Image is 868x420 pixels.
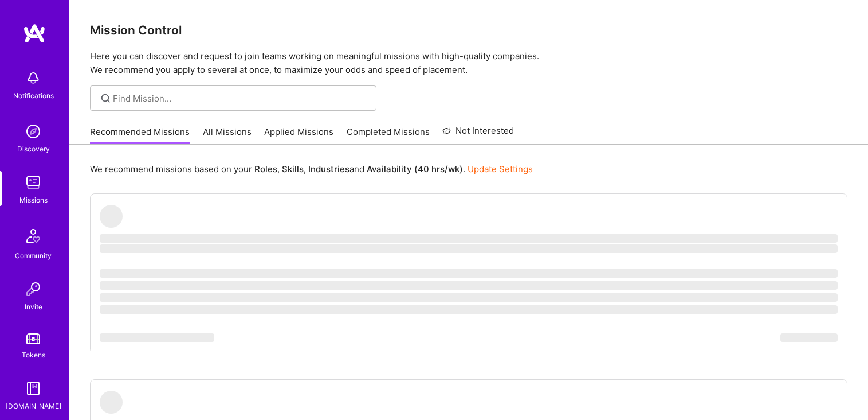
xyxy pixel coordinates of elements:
img: tokens [26,333,40,344]
a: Applied Missions [264,126,333,145]
a: Recommended Missions [90,126,190,145]
b: Industries [308,164,349,174]
i: icon SearchGrey [99,92,112,105]
div: Community [15,250,52,262]
img: bell [22,67,45,90]
p: Here you can discover and request to join teams working on meaningful missions with high-quality ... [90,49,847,77]
b: Skills [282,164,304,174]
div: Missions [19,194,48,206]
b: Availability (40 hrs/wk) [367,164,463,174]
img: Invite [22,278,45,301]
h3: Mission Control [90,23,847,37]
img: teamwork [22,171,45,194]
img: discovery [22,120,45,143]
input: Find Mission... [113,92,368,104]
p: We recommend missions based on your , , and . [90,163,533,175]
a: Not Interested [442,124,514,145]
img: guide book [22,377,45,400]
div: Discovery [17,143,50,155]
b: Roles [254,164,277,174]
img: logo [23,23,46,44]
div: Invite [25,301,42,313]
a: Update Settings [468,164,533,174]
a: All Missions [203,126,252,145]
div: [DOMAIN_NAME] [6,400,61,412]
div: Notifications [13,90,54,102]
a: Completed Missions [347,126,430,145]
img: Community [19,222,47,250]
div: Tokens [22,349,45,361]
